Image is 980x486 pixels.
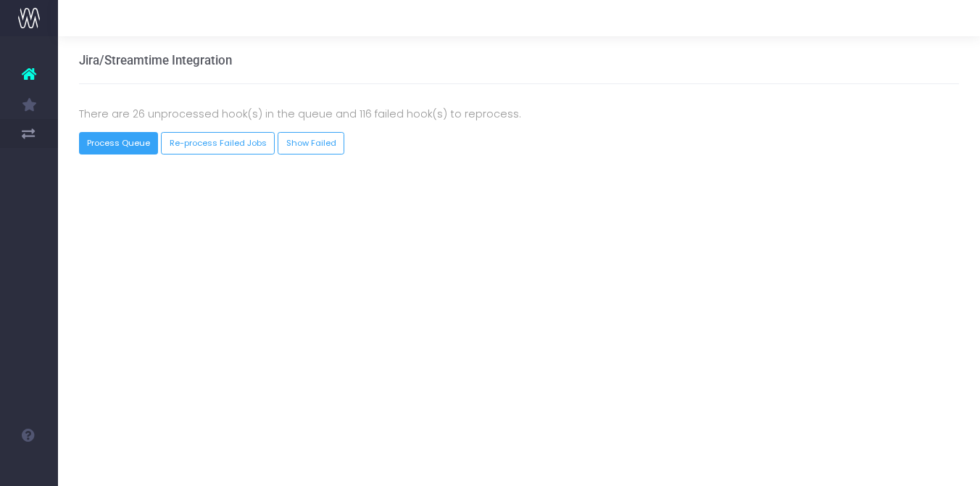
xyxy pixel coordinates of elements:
p: There are 26 unprocessed hook(s) in the queue and 116 failed hook(s) to reprocess. [79,105,960,123]
a: Show Failed [278,132,344,155]
h3: Jira/Streamtime Integration [79,53,232,67]
button: Process Queue [79,132,159,155]
img: images/default_profile_image.png [18,457,40,479]
button: Re-process Failed Jobs [161,132,275,155]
